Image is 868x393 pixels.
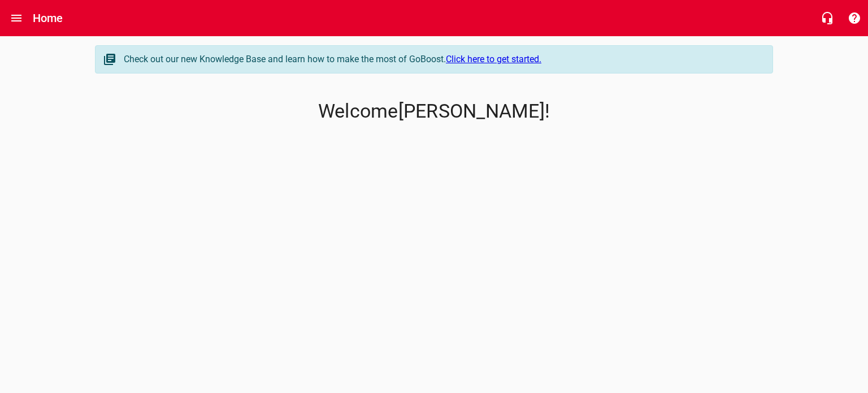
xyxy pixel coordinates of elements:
[3,5,30,32] button: Open drawer
[124,53,761,66] div: Check out our new Knowledge Base and learn how to make the most of GoBoost.
[95,100,773,123] p: Welcome [PERSON_NAME] !
[841,5,868,32] button: Support Portal
[33,9,63,27] h6: Home
[814,5,841,32] button: Live Chat
[446,54,541,64] a: Click here to get started.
